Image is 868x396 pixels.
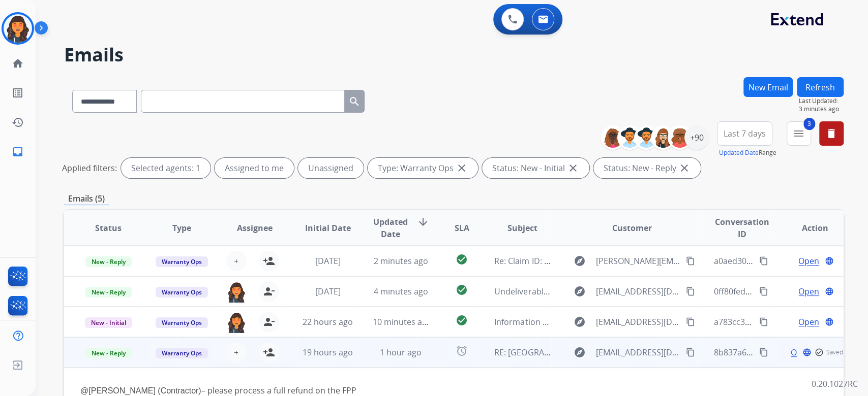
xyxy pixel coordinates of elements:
[686,256,695,266] mat-icon: content_copy
[456,284,468,296] mat-icon: check_circle
[315,255,340,267] span: [DATE]
[95,222,122,234] span: Status
[374,286,428,297] span: 4 minutes ago
[80,386,201,395] span: @[PERSON_NAME] (Contractor)
[156,287,208,298] span: Warranty Ops
[234,255,238,267] span: +
[263,255,275,267] mat-icon: person_add
[121,158,211,178] div: Selected agents: 1
[368,158,478,178] div: Type: Warranty Ops
[263,316,275,328] mat-icon: person_remove
[797,77,844,97] button: Refresh
[456,345,468,357] mat-icon: alarm
[12,57,24,70] mat-icon: home
[12,146,24,158] mat-icon: inbox
[456,162,468,174] mat-icon: close
[724,131,766,136] span: Last 7 days
[303,316,353,327] span: 22 hours ago
[825,127,837,140] mat-icon: delete
[759,287,768,296] mat-icon: content_copy
[596,285,680,298] span: [EMAIL_ADDRESS][DOMAIN_NAME]
[417,216,429,228] mat-icon: arrow_downward
[574,255,586,267] mat-icon: explore
[380,347,422,358] span: 1 hour ago
[348,95,361,108] mat-icon: search
[494,316,662,327] span: Information about your order (#442129656)
[799,97,844,105] span: Last Updated:
[678,162,691,174] mat-icon: close
[226,342,247,362] button: +
[373,216,409,240] span: Updated Date
[825,317,834,326] mat-icon: language
[686,348,695,357] mat-icon: content_copy
[305,222,350,234] span: Initial Date
[719,149,759,157] button: Updated Date
[713,286,864,297] span: 0ff80fed-6d4b-4bcf-a5dd-5ca4db9ceac9
[12,116,24,128] mat-icon: history
[373,316,432,327] span: 10 minutes ago
[593,158,701,178] div: Status: New - Reply
[482,158,589,178] div: Status: New - Initial
[596,316,680,328] span: [EMAIL_ADDRESS][DOMAIN_NAME]
[298,158,364,178] div: Unassigned
[567,162,579,174] mat-icon: close
[237,222,273,234] span: Assignee
[743,77,793,97] button: New Email
[803,118,815,130] span: 3
[62,162,117,174] p: Applied filters:
[64,192,109,205] p: Emails (5)
[798,255,819,267] span: Open
[303,347,353,358] span: 19 hours ago
[494,347,737,358] span: RE: [GEOGRAPHIC_DATA] 624 Cancel Protection SO 624H210117
[719,148,776,157] span: Range
[215,158,294,178] div: Assigned to me
[770,210,844,246] th: Action
[596,346,680,358] span: [EMAIL_ADDRESS][DOMAIN_NAME]
[263,285,275,298] mat-icon: person_remove
[4,14,32,43] img: avatar
[226,281,247,303] img: agent-avatar
[793,127,805,140] mat-icon: menu
[791,346,812,358] span: Open
[759,348,768,357] mat-icon: content_copy
[798,285,819,298] span: Open
[798,316,819,328] span: Open
[759,317,768,326] mat-icon: content_copy
[156,317,208,328] span: Warranty Ops
[85,348,132,358] span: New - Reply
[759,256,768,266] mat-icon: content_copy
[799,105,844,113] span: 3 minutes ago
[596,255,680,267] span: [PERSON_NAME][EMAIL_ADDRESS][DOMAIN_NAME]
[315,286,340,297] span: [DATE]
[713,216,770,240] span: Conversation ID
[574,346,586,358] mat-icon: explore
[456,253,468,266] mat-icon: check_circle
[64,45,844,65] h2: Emails
[574,285,586,298] mat-icon: explore
[825,256,834,266] mat-icon: language
[507,222,537,234] span: Subject
[574,316,586,328] mat-icon: explore
[456,314,468,326] mat-icon: check_circle
[494,255,699,267] span: Re: Claim ID: b36c9296-6792-408e-acc5-d6924735ee2c
[80,385,201,396] a: @[PERSON_NAME] (Contractor)
[172,222,191,234] span: Type
[686,287,695,296] mat-icon: content_copy
[686,317,695,326] mat-icon: content_copy
[12,87,24,99] mat-icon: list_alt
[85,256,132,267] span: New - Reply
[226,251,247,271] button: +
[787,121,811,146] button: 3
[802,348,812,357] mat-icon: language
[717,121,772,146] button: Last 7 days
[85,317,132,328] span: New - Initial
[454,222,469,234] span: SLA
[85,287,132,298] span: New - Reply
[156,256,208,267] span: Warranty Ops
[374,255,428,267] span: 2 minutes ago
[156,348,208,358] span: Warranty Ops
[815,348,824,357] mat-icon: check_circle_outline
[612,222,652,234] span: Customer
[494,286,784,297] span: Undeliverable: RE: [GEOGRAPHIC_DATA]/ CID: 624G681005/ SO#624G681062
[234,346,238,358] span: +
